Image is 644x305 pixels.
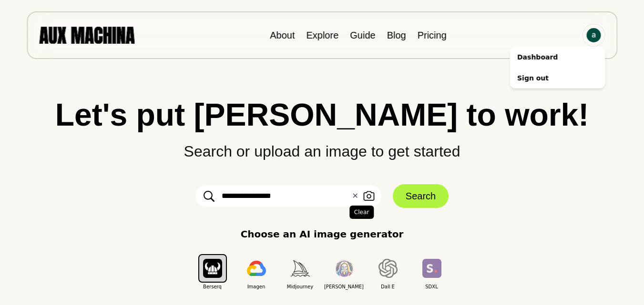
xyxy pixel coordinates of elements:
span: Clear [349,206,374,219]
p: Choose an AI image generator [241,227,404,241]
span: Imagen [235,283,278,290]
img: Avatar [586,28,601,42]
img: SDXL [422,259,441,277]
img: Midjourney [291,260,310,276]
a: Pricing [418,30,447,40]
li: Sign out [510,68,605,89]
img: Imagen [247,261,266,276]
p: Search or upload an image to get started [19,130,625,163]
span: Midjourney [278,283,322,290]
button: ✕Clear [352,190,358,202]
a: About [270,30,295,40]
span: Dall E [366,283,410,290]
a: Blog [387,30,406,40]
button: Search [393,184,449,208]
span: SDXL [410,283,454,290]
a: Guide [350,30,375,40]
li: Dashboard [510,47,605,68]
span: [PERSON_NAME] [322,283,366,290]
img: Dall E [378,259,398,278]
img: Leonardo [335,260,354,277]
span: Berserq [191,283,235,290]
img: AUX MACHINA [39,27,134,43]
h1: Let's put [PERSON_NAME] to work! [19,99,625,130]
img: Berserq [203,259,222,277]
a: Explore [306,30,338,40]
